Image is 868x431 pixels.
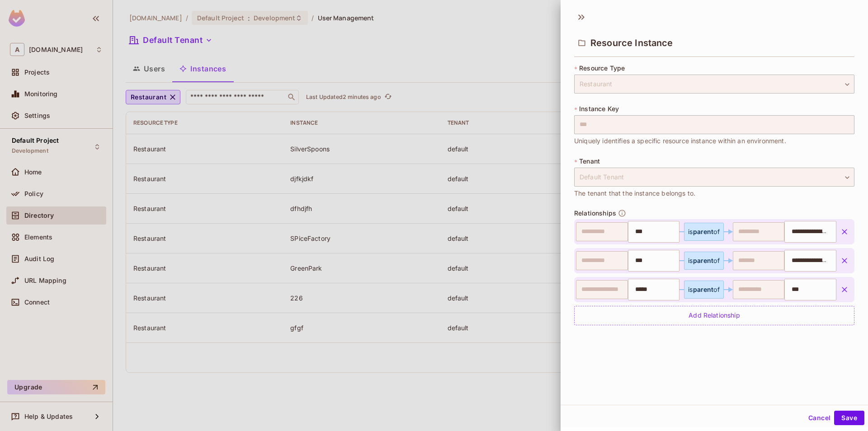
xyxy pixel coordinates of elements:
[579,158,600,165] span: Tenant
[574,188,695,198] span: The tenant that the instance belongs to.
[688,286,720,293] div: is of
[574,306,854,325] div: Add Relationship
[693,228,714,235] span: parent
[688,257,720,264] div: is of
[688,228,720,235] div: is of
[579,65,625,72] span: Resource Type
[805,411,834,425] button: Cancel
[834,411,864,425] button: Save
[574,168,854,187] div: Default Tenant
[574,210,616,217] span: Relationships
[693,286,714,293] span: parent
[574,75,854,94] div: Restaurant
[693,257,714,264] span: parent
[590,37,673,48] span: Resource Instance
[574,136,786,146] span: Uniquely identifies a specific resource instance within an environment.
[579,105,619,112] span: Instance Key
